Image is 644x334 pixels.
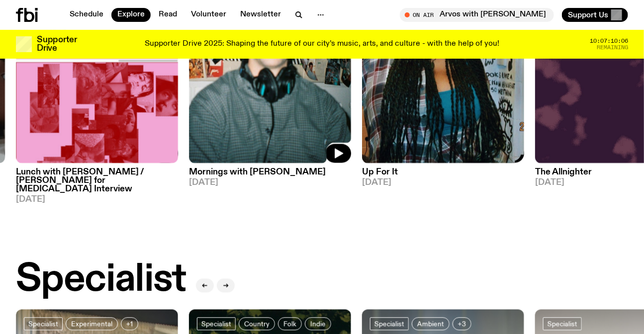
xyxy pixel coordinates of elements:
a: Volunteer [185,8,232,22]
button: On AirArvos with [PERSON_NAME] [400,8,554,22]
h3: Up For It [362,168,524,177]
span: Ambient [417,320,444,328]
h2: Specialist [16,261,186,299]
span: +3 [458,320,466,328]
button: Support Us [562,8,628,22]
a: Mornings with [PERSON_NAME][DATE] [189,164,351,187]
a: Experimental [66,318,118,331]
p: Supporter Drive 2025: Shaping the future of our city’s music, arts, and culture - with the help o... [145,40,499,49]
a: Folk [278,318,302,331]
a: Schedule [64,8,109,22]
a: Specialist [24,318,63,331]
a: Specialist [370,318,409,331]
span: [DATE] [16,196,178,204]
span: Specialist [548,320,577,328]
span: 10:07:10:06 [590,38,628,44]
a: Country [239,318,275,331]
span: [DATE] [189,179,351,187]
span: [DATE] [362,179,524,187]
span: +1 [126,320,133,328]
span: Remaining [597,45,628,50]
span: Specialist [201,320,231,328]
a: Read [153,8,183,22]
span: Support Us [568,10,608,19]
a: Explore [111,8,151,22]
a: Newsletter [234,8,287,22]
a: Specialist [197,318,236,331]
span: Country [244,320,270,328]
h3: Supporter Drive [37,36,77,53]
span: Specialist [374,320,404,328]
span: Specialist [28,320,58,328]
a: Lunch with [PERSON_NAME] / [PERSON_NAME] for [MEDICAL_DATA] Interview[DATE] [16,164,178,204]
span: Indie [310,320,326,328]
a: Indie [305,318,331,331]
a: Up For It[DATE] [362,164,524,187]
span: Experimental [71,320,112,328]
button: +3 [453,318,471,331]
h3: Lunch with [PERSON_NAME] / [PERSON_NAME] for [MEDICAL_DATA] Interview [16,168,178,194]
h3: Mornings with [PERSON_NAME] [189,168,351,177]
span: Folk [283,320,296,328]
a: Ambient [412,318,450,331]
a: Specialist [543,318,582,331]
button: +1 [121,318,138,331]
